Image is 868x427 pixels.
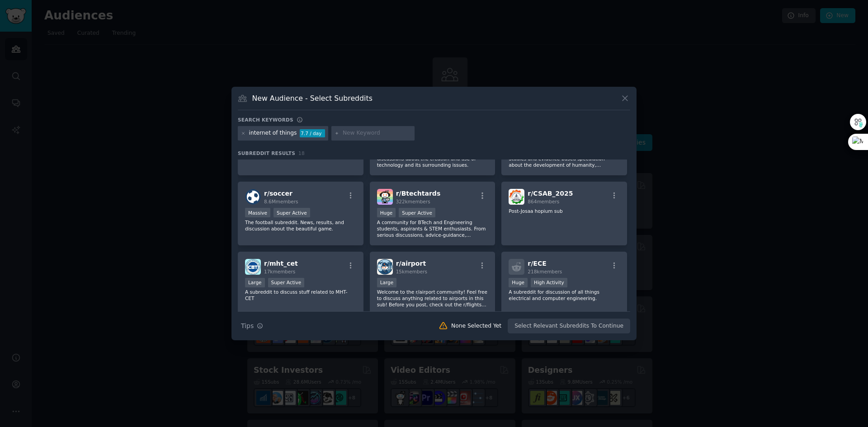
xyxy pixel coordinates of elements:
[451,322,501,330] div: None Selected Yet
[528,199,559,204] span: 864 members
[238,318,266,334] button: Tips
[245,259,261,275] img: mht_cet
[264,190,292,197] span: r/ soccer
[509,278,528,287] div: Huge
[396,190,441,197] span: r/ Btechtards
[509,289,620,301] p: A subreddit for discussion of all things electrical and computer engineering.
[298,150,305,156] span: 18
[264,260,298,267] span: r/ mht_cet
[377,189,393,205] img: Btechtards
[377,289,488,308] p: Welcome to the r/airport community! Feel free to discuss anything related to airports in this sub...
[268,278,305,287] div: Super Active
[377,259,393,275] img: airport
[245,278,265,287] div: Large
[528,269,562,274] span: 218k members
[377,219,488,238] p: A community for BTech and Engineering students, aspirants & STEM enthusiasts. From serious discus...
[245,289,356,301] p: A subreddit to discuss stuff related to MHT-CET
[531,278,567,287] div: High Activity
[249,129,297,137] div: internet of things
[396,260,426,267] span: r/ airport
[377,278,397,287] div: Large
[245,189,261,205] img: soccer
[377,208,396,217] div: Huge
[509,189,524,205] img: CSAB_2025
[238,117,293,123] h3: Search keywords
[343,129,411,137] input: New Keyword
[264,269,295,274] span: 17k members
[396,199,430,204] span: 322k members
[241,321,254,331] span: Tips
[245,208,270,217] div: Massive
[399,208,435,217] div: Super Active
[528,190,573,197] span: r/ CSAB_2025
[300,129,325,137] div: 7.7 / day
[509,208,620,214] p: Post-Josaa hopium sub
[396,269,427,274] span: 15k members
[252,94,373,103] h3: New Audience - Select Subreddits
[238,150,295,156] span: Subreddit Results
[245,219,356,232] p: The football subreddit. News, results, and discussion about the beautiful game.
[274,208,310,217] div: Super Active
[264,199,298,204] span: 8.6M members
[528,260,546,267] span: r/ ECE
